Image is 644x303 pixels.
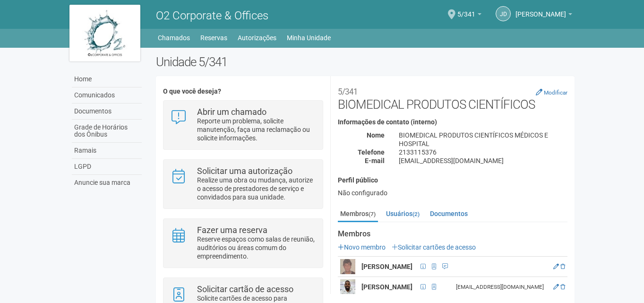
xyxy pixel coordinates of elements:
a: Excluir membro [560,263,565,270]
strong: Solicitar cartão de acesso [197,284,293,294]
strong: Membros [338,230,567,238]
a: Novo membro [338,243,386,251]
a: Minha Unidade [287,31,331,44]
a: Reservas [200,31,227,44]
a: Editar membro [553,284,559,290]
small: Modificar [544,89,567,96]
strong: Solicitar uma autorização [197,166,292,176]
strong: Telefone [358,148,385,156]
a: Jd [496,6,511,21]
a: Documentos [72,104,142,120]
small: 5/341 [338,87,358,96]
span: 5/341 [457,1,475,18]
a: Excluir membro [560,284,565,290]
strong: E-mail [365,157,385,164]
strong: [PERSON_NAME] [361,283,412,291]
div: 2133115376 [392,148,575,156]
h2: BIOMEDICAL PRODUTOS CIENTÍFICOS [338,83,567,112]
strong: Abrir um chamado [197,107,266,117]
img: logo.jpg [69,5,140,61]
a: Chamados [158,31,190,44]
div: [EMAIL_ADDRESS][DOMAIN_NAME] [392,156,575,165]
img: user.png [340,259,355,274]
a: Home [72,71,142,87]
div: [EMAIL_ADDRESS][DOMAIN_NAME] [456,283,548,291]
p: Realize uma obra ou mudança, autorize o acesso de prestadores de serviço e convidados para sua un... [197,176,316,201]
a: Ramais [72,143,142,159]
a: Modificar [536,88,567,96]
small: (7) [369,211,376,217]
h4: Informações de contato (interno) [338,119,567,126]
h4: Perfil público [338,177,567,184]
small: (2) [412,211,420,217]
a: Usuários(2) [384,207,422,221]
a: Solicitar uma autorização Realize uma obra ou mudança, autorize o acesso de prestadores de serviç... [171,167,316,201]
strong: [PERSON_NAME] [361,263,412,270]
a: Abrir um chamado Reporte um problema, solicite manutenção, faça uma reclamação ou solicite inform... [171,108,316,142]
div: BIOMEDICAL PRODUTOS CIENTÍFICOS MÉDICOS E HOSPITAL [392,131,575,148]
a: Membros(7) [338,207,378,222]
a: Comunicados [72,87,142,104]
strong: Nome [367,131,385,139]
a: LGPD [72,159,142,175]
h2: Unidade 5/341 [156,55,575,69]
a: Editar membro [553,263,559,270]
strong: Fazer uma reserva [197,225,267,235]
a: Autorizações [238,31,276,44]
p: Reserve espaços como salas de reunião, auditórios ou áreas comum do empreendimento. [197,235,316,260]
span: O2 Corporate & Offices [156,9,268,22]
a: Grade de Horários dos Ônibus [72,120,142,143]
span: Josimar da Silva Francisco [515,1,566,18]
a: 5/341 [457,12,481,19]
img: user.png [340,279,355,294]
a: Anuncie sua marca [72,175,142,190]
a: Fazer uma reserva Reserve espaços como salas de reunião, auditórios ou áreas comum do empreendime... [171,226,316,260]
p: Reporte um problema, solicite manutenção, faça uma reclamação ou solicite informações. [197,117,316,142]
div: Não configurado [338,189,567,197]
h4: O que você deseja? [163,88,323,95]
a: [PERSON_NAME] [515,12,572,19]
a: Solicitar cartões de acesso [392,243,476,251]
a: Documentos [428,207,470,221]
